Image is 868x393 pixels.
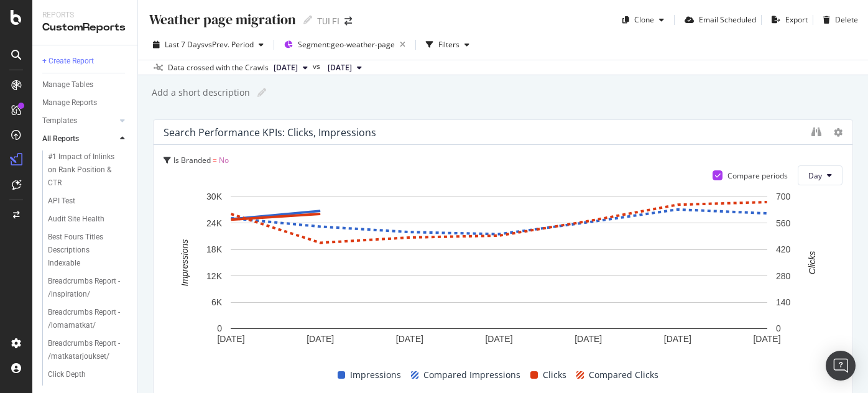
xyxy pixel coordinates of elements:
[48,275,121,301] div: Breadcrumbs Report - /inspiration/
[48,150,129,190] a: #1 Impact of Inlinks on Rank Position & CTR
[150,86,250,99] div: Add a short description
[634,14,654,25] div: Clone
[48,306,121,332] div: Breadcrumbs Report - /lomamatkat/
[617,10,669,30] button: Clone
[328,62,352,73] span: 2025 Sep. 14th
[42,114,116,127] a: Templates
[303,16,312,24] i: Edit report name
[543,368,566,382] span: Clicks
[206,244,223,254] text: 18K
[164,126,376,139] div: Search Performance KPIs: Clicks, Impressions
[206,218,223,228] text: 24K
[798,165,843,185] button: Day
[164,190,834,356] svg: A chart.
[307,334,334,344] text: [DATE]
[313,61,323,72] span: vs
[269,60,313,75] button: [DATE]
[298,39,395,50] span: Segment: geo-weather-page
[776,324,781,334] text: 0
[48,231,129,270] a: Best Fours Titles Descriptions Indexable
[279,35,410,55] button: Segment:geo-weather-page
[776,218,791,228] text: 560
[317,15,339,27] div: TUI FI
[180,239,190,286] text: Impressions
[350,368,401,382] span: Impressions
[48,275,129,301] a: Breadcrumbs Report - /inspiration/
[835,14,858,25] div: Delete
[168,62,269,73] div: Data crossed with the Crawls
[48,337,129,363] a: Breadcrumbs Report - /matkatarjoukset/
[42,10,127,21] div: Reports
[776,244,791,254] text: 420
[699,14,756,25] div: Email Scheduled
[206,271,223,281] text: 12K
[727,170,788,181] div: Compare periods
[485,334,512,344] text: [DATE]
[42,21,127,35] div: CustomReports
[274,62,298,73] span: 2025 Sep. 22nd
[205,39,254,50] span: vs Prev. Period
[48,150,122,190] div: #1 Impact of Inlinks on Rank Position & CTR
[48,368,129,381] a: Click Depth
[423,368,520,382] span: Compared Impressions
[48,195,75,208] div: API Test
[257,88,266,97] i: Edit report name
[807,251,817,274] text: Clicks
[48,368,86,381] div: Click Depth
[575,334,602,344] text: [DATE]
[211,297,223,307] text: 6K
[42,55,129,68] a: + Create Report
[219,155,229,165] span: No
[42,114,77,127] div: Templates
[213,155,217,165] span: =
[42,132,79,146] div: All Reports
[776,271,791,281] text: 280
[785,14,808,25] div: Export
[148,10,296,29] div: Weather page migration
[217,324,222,334] text: 0
[680,10,756,30] button: Email Scheduled
[165,39,205,50] span: Last 7 Days
[776,297,791,307] text: 140
[776,192,791,202] text: 700
[48,213,104,226] div: Audit Site Health
[206,192,223,202] text: 30K
[396,334,423,344] text: [DATE]
[323,60,367,75] button: [DATE]
[421,35,474,55] button: Filters
[344,17,352,25] div: arrow-right-arrow-left
[664,334,691,344] text: [DATE]
[42,132,116,146] a: All Reports
[818,10,858,30] button: Delete
[48,337,122,363] div: Breadcrumbs Report - /matkatarjoukset/
[753,334,780,344] text: [DATE]
[42,96,129,109] a: Manage Reports
[811,127,821,137] div: binoculars
[48,306,129,332] a: Breadcrumbs Report - /lomamatkat/
[48,213,129,226] a: Audit Site Health
[42,78,129,91] a: Manage Tables
[808,170,822,181] span: Day
[589,368,658,382] span: Compared Clicks
[173,155,211,165] span: Is Branded
[48,231,122,270] div: Best Fours Titles Descriptions Indexable
[826,351,856,381] div: Open Intercom Messenger
[42,55,94,68] div: + Create Report
[42,78,93,91] div: Manage Tables
[217,334,244,344] text: [DATE]
[767,10,808,30] button: Export
[48,195,129,208] a: API Test
[42,96,97,109] div: Manage Reports
[148,35,269,55] button: Last 7 DaysvsPrev. Period
[438,39,459,50] div: Filters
